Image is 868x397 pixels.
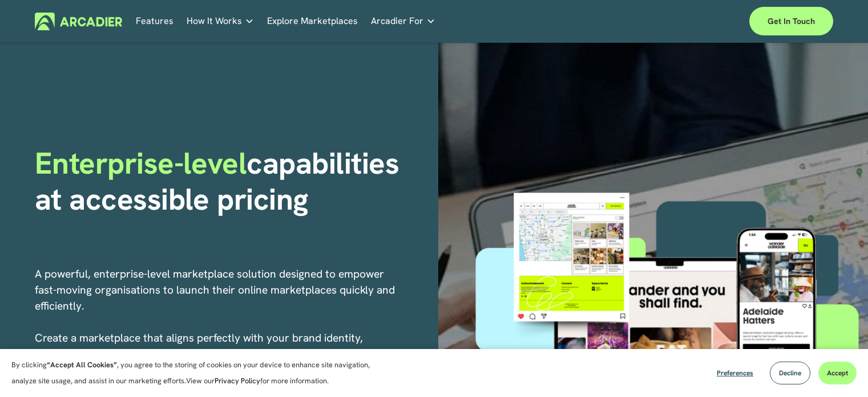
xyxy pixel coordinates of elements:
a: Features [136,13,173,30]
span: Arcadier For [371,13,423,29]
strong: “Accept All Cookies” [47,360,117,370]
span: Enterprise-level [35,143,247,183]
span: Accept [827,368,848,378]
a: Get in touch [749,7,833,35]
a: Explore Marketplaces [267,13,358,30]
button: Decline [770,362,810,384]
img: Arcadier [35,13,122,30]
span: Preferences [717,368,753,378]
a: folder dropdown [371,13,435,30]
strong: capabilities at accessible pricing [35,143,407,218]
p: By clicking , you agree to the storing of cookies on your device to enhance site navigation, anal... [11,357,382,389]
span: Decline [779,368,801,378]
button: Preferences [708,362,762,384]
button: Accept [818,362,857,384]
a: folder dropdown [187,13,254,30]
a: Privacy Policy [215,376,260,386]
span: How It Works [187,13,242,29]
